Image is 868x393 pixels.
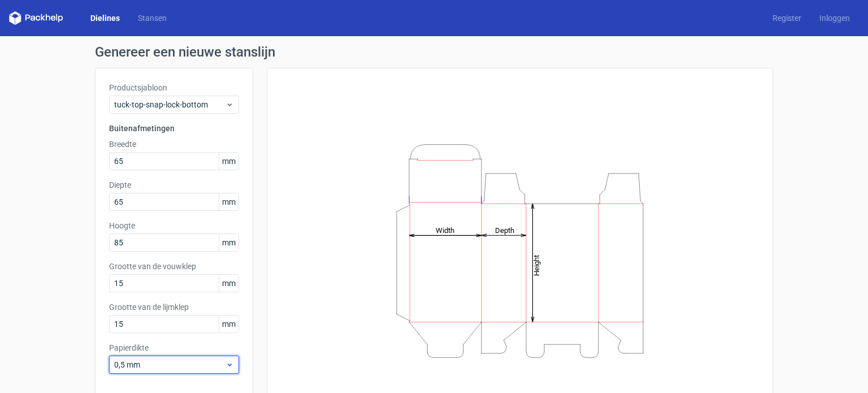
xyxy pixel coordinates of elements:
font: Inloggen [819,14,850,23]
font: Breedte [109,140,136,149]
font: mm [222,238,236,247]
font: Dielines [90,14,120,23]
font: mm [222,157,236,166]
font: mm [222,279,236,288]
font: mm [222,197,236,206]
tspan: Width [436,226,454,234]
font: Grootte van de vouwklep [109,262,196,271]
font: Papierdikte [109,343,149,352]
a: Inloggen [810,12,859,24]
font: Stansen [138,14,167,23]
font: Buitenafmetingen [109,124,175,133]
tspan: Depth [495,226,514,234]
font: Genereer een nieuwe stanslijn [95,44,275,60]
font: 0,5 mm [114,360,140,369]
font: Productsjabloon [109,83,167,92]
tspan: Height [532,254,541,275]
font: Diepte [109,180,131,189]
font: Hoogte [109,221,135,230]
font: Register [772,14,801,23]
a: Dielines [81,12,129,24]
a: Register [763,12,810,24]
font: tuck-top-snap-lock-bottom [114,100,208,109]
a: Stansen [129,12,176,24]
font: Grootte van de lijmklep [109,303,189,312]
font: mm [222,319,236,329]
